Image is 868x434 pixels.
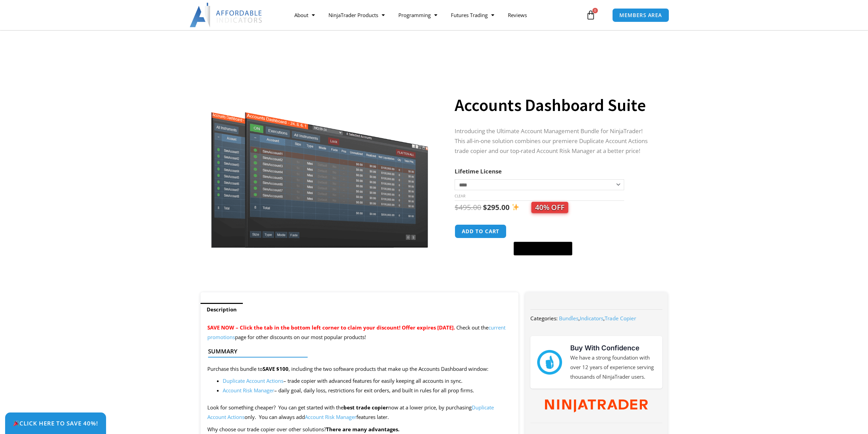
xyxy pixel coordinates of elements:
button: Add to cart [455,224,506,238]
span: $ [455,202,459,212]
h4: Summary [208,348,506,355]
bdi: 295.00 [483,202,510,212]
a: Programming [392,7,444,23]
img: ✨ [512,204,519,211]
a: Reviews [501,7,534,23]
a: About [288,7,322,23]
label: Lifetime License [455,167,502,175]
span: $ [483,202,487,212]
a: NinjaTrader Products [322,7,392,23]
span: SAVE NOW – Click the tab in the bottom left corner to claim your discount! Offer expires [DATE]. [207,324,455,331]
li: – daily goal, daily loss, restrictions for exit orders, and built in rules for all prop firms. [223,386,512,395]
a: Trade Copier [605,315,636,322]
span: 0 [592,8,598,13]
iframe: PayPal Message 1 [455,260,654,266]
p: Look for something cheaper? You can get started with the now at a lower price, by purchasing only... [207,403,512,422]
span: MEMBERS AREA [619,13,662,18]
strong: best trade copier [343,404,388,411]
h3: Buy With Confidence [570,343,656,353]
span: Click Here to save 40%! [13,420,98,426]
span: Categories: [530,315,558,322]
a: Description [201,303,243,316]
img: mark thumbs good 43913 | Affordable Indicators – NinjaTrader [537,350,562,375]
a: Futures Trading [444,7,501,23]
a: Account Risk Manager [223,387,274,394]
img: NinjaTrader Wordmark color RGB | Affordable Indicators – NinjaTrader [545,400,648,412]
bdi: 495.00 [455,202,481,212]
a: MEMBERS AREA [612,8,669,22]
img: LogoAI | Affordable Indicators – NinjaTrader [190,3,263,27]
p: Purchase this bundle to , including the two software products that make up the Accounts Dashboard... [207,364,512,374]
img: 🎉 [13,420,19,426]
li: – trade copier with advanced features for easily keeping all accounts in sync. [223,376,512,386]
h1: Accounts Dashboard Suite [455,93,654,117]
a: 🎉Click Here to save 40%! [5,412,106,434]
button: Buy with GPay [514,242,572,255]
p: Check out the page for other discounts on our most popular products! [207,323,512,342]
a: Duplicate Account Actions [223,377,283,384]
span: 40% OFF [531,202,568,213]
a: Bundles [559,315,578,322]
a: Indicators [580,315,603,322]
iframe: Secure express checkout frame [512,223,574,240]
strong: SAVE $100 [263,365,289,372]
p: We have a strong foundation with over 12 years of experience serving thousands of NinjaTrader users. [570,353,656,382]
a: 0 [576,5,606,25]
span: , , [559,315,636,322]
nav: Menu [288,7,584,23]
p: Introducing the Ultimate Account Management Bundle for NinjaTrader! This all-in-one solution comb... [455,126,654,156]
a: Clear options [455,194,465,198]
